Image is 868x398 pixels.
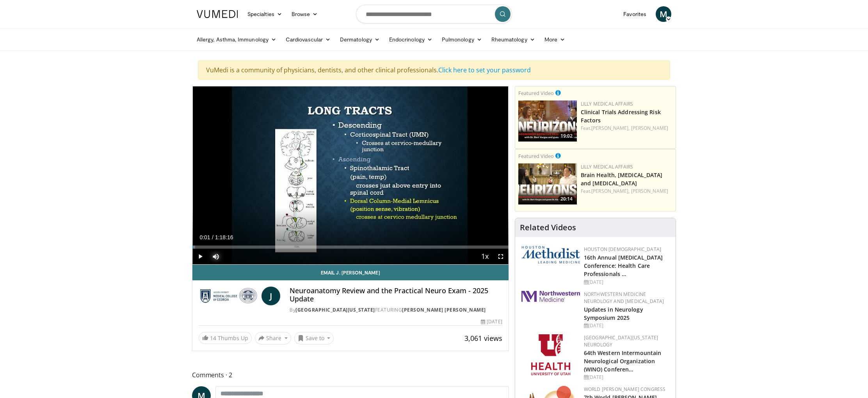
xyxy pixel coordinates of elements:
[208,249,224,264] button: Mute
[192,370,509,380] span: Comments 2
[584,386,666,393] a: World [PERSON_NAME] Congress
[215,234,233,240] span: 1:18:16
[192,246,509,249] div: Progress Bar
[210,334,216,342] span: 14
[518,163,577,204] img: ca157f26-4c4a-49fd-8611-8e91f7be245d.png.150x105_q85_crop-smart_upscale.jpg
[518,100,577,142] a: 19:02
[518,163,577,204] a: 20:14
[212,234,213,240] span: /
[584,334,658,348] a: [GEOGRAPHIC_DATA][US_STATE] Neurology
[192,265,509,280] a: Email J. [PERSON_NAME]
[558,133,575,140] span: 19:02
[584,291,664,305] a: Northwestern Medicine Neurology and [MEDICAL_DATA]
[584,349,662,373] a: 64th Western Intermountain Neurological Organization (WINO) Conferen…
[290,307,502,314] div: By FEATURING
[518,100,577,142] img: 1541e73f-d457-4c7d-a135-57e066998777.png.150x105_q85_crop-smart_upscale.jpg
[584,374,669,381] div: [DATE]
[487,32,540,47] a: Rheumatology
[521,291,580,302] img: 2a462fb6-9365-492a-ac79-3166a6f924d8.png.150x105_q85_autocrop_double_scale_upscale_version-0.2.jpg
[521,246,580,264] img: 5e4488cc-e109-4a4e-9fd9-73bb9237ee91.png.150x105_q85_autocrop_double_scale_upscale_version-0.2.png
[520,223,576,232] h4: Related Videos
[581,108,661,124] a: Clinical Trials Addressing Risk Factors
[192,249,208,264] button: Play
[255,332,291,344] button: Share
[198,60,670,80] div: VuMedi is a community of physicians, dentists, and other clinical professionals.
[558,195,575,203] span: 20:14
[402,307,486,313] a: [PERSON_NAME] [PERSON_NAME]
[192,86,509,265] video-js: Video Player
[335,32,384,47] a: Dermatology
[192,32,281,47] a: Allergy, Asthma, Immunology
[438,66,531,74] a: Click here to set your password
[197,10,238,18] img: VuMedi Logo
[531,334,570,375] img: f6362829-b0a3-407d-a044-59546adfd345.png.150x105_q85_autocrop_double_scale_upscale_version-0.2.png
[199,287,258,305] img: Medical College of Georgia - Augusta University
[281,32,335,47] a: Cardiovascular
[437,32,487,47] a: Pulmonology
[591,188,630,194] a: [PERSON_NAME],
[295,307,375,313] a: [GEOGRAPHIC_DATA][US_STATE]
[581,171,663,187] a: Brain Health, [MEDICAL_DATA] and [MEDICAL_DATA]
[518,152,554,160] small: Featured Video
[581,163,633,170] a: Lilly Medical Affairs
[290,287,502,303] h4: Neuroanatomy Review and the Practical Neuro Exam - 2025 Update
[591,125,630,131] a: [PERSON_NAME],
[581,100,633,107] a: Lilly Medical Affairs
[584,246,661,253] a: Houston [DEMOGRAPHIC_DATA]
[631,125,668,131] a: [PERSON_NAME]
[581,125,672,132] div: Feat.
[356,5,512,23] input: Search topics, interventions
[294,332,334,344] button: Save to
[631,188,668,194] a: [PERSON_NAME]
[493,249,509,264] button: Fullscreen
[481,318,502,325] div: [DATE]
[199,332,252,344] a: 14 Thumbs Up
[584,279,669,286] div: [DATE]
[656,6,671,22] a: M
[199,234,210,240] span: 0:01
[384,32,437,47] a: Endocrinology
[540,32,570,47] a: More
[584,254,663,278] a: 16th Annual [MEDICAL_DATA] Conference: Health Care Professionals …
[518,90,554,97] small: Featured Video
[619,6,651,22] a: Favorites
[581,188,672,195] div: Feat.
[261,287,280,305] a: J
[477,249,493,264] button: Playback Rate
[584,322,669,329] div: [DATE]
[243,6,287,22] a: Specialties
[584,306,643,321] a: Updates in Neurology Symposium 2025
[464,333,502,343] span: 3,061 views
[287,6,323,22] a: Browse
